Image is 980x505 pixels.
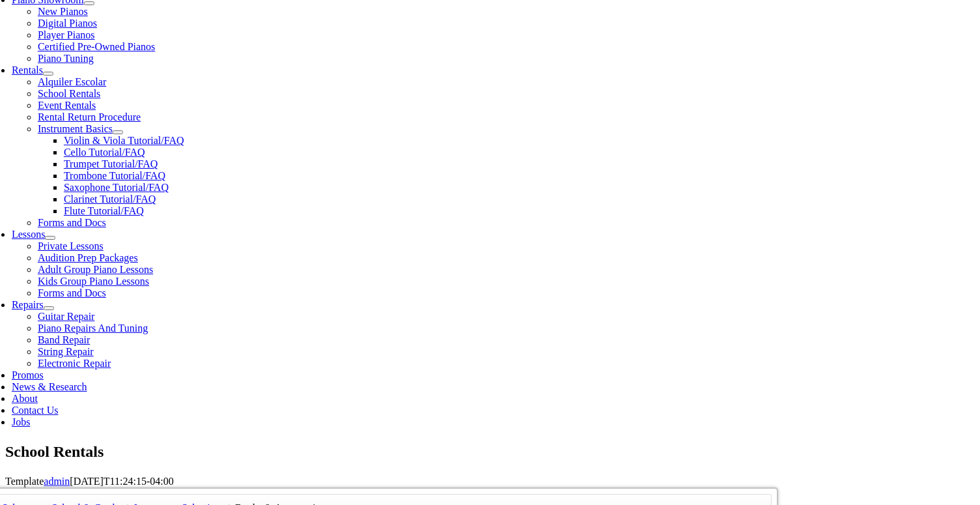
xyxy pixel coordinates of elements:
a: School Rentals [38,88,100,99]
a: Instrument Basics [38,123,113,134]
a: Forms and Docs [38,287,106,298]
a: Promos [12,369,44,381]
button: Open submenu of Instrument Basics [113,130,123,134]
a: Clarinet Tutorial/FAQ [64,194,156,205]
a: News & Research [12,381,87,392]
a: Certified Pre-Owned Pianos [38,41,155,52]
a: Jobs [12,416,30,427]
button: Open submenu of Repairs [44,306,54,310]
a: Adult Group Piano Lessons [38,264,153,275]
a: Alquiler Escolar [38,76,106,87]
a: Private Lessons [38,240,104,252]
a: Flute Tutorial/FAQ [64,205,144,216]
a: Trumpet Tutorial/FAQ [64,158,158,169]
span: [DATE]T11:24:15-04:00 [70,476,173,487]
a: Audition Prep Packages [38,252,138,263]
a: Kids Group Piano Lessons [38,276,149,287]
a: Band Repair [38,334,90,345]
a: Lessons [12,229,46,240]
a: Violin & Viola Tutorial/FAQ [64,135,184,146]
a: Rental Return Procedure [38,111,141,123]
a: New Pianos [38,6,88,17]
a: Piano Tuning [38,53,94,64]
a: Trombone Tutorial/FAQ [64,170,165,181]
span: Template [5,476,44,487]
a: admin [44,476,70,487]
button: Open submenu of Piano Showroom [84,1,94,5]
a: Player Pianos [38,29,95,40]
a: Contact Us [12,405,59,416]
a: Repairs [12,299,44,310]
a: Guitar Repair [38,311,95,322]
a: About [12,393,38,404]
button: Open submenu of Rentals [43,72,53,76]
a: Saxophone Tutorial/FAQ [64,182,169,193]
a: Rentals [12,65,43,76]
a: Piano Repairs And Tuning [38,323,148,334]
a: Event Rentals [38,100,96,111]
a: Digital Pianos [38,18,97,29]
a: Cello Tutorial/FAQ [64,147,145,158]
a: Electronic Repair [38,358,111,369]
button: Open submenu of Lessons [45,236,55,240]
a: Forms and Docs [38,217,106,228]
a: String Repair [38,346,94,357]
